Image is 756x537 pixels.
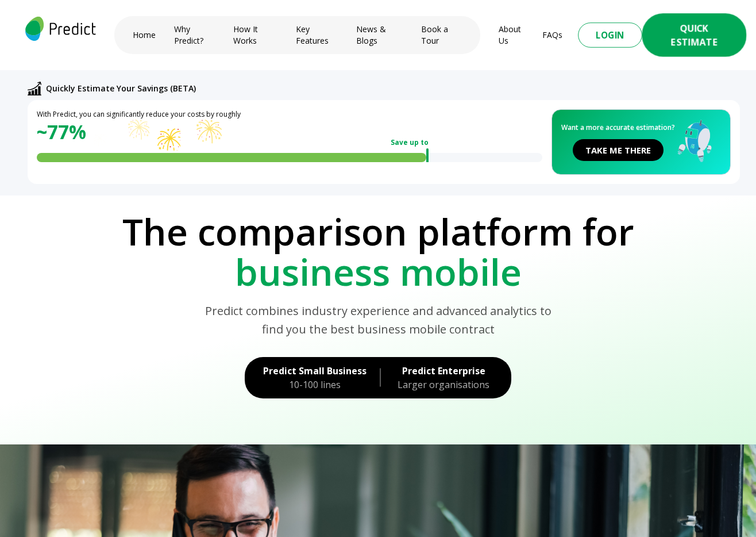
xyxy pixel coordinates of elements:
[233,24,277,47] a: How It Works
[37,109,542,120] p: With Predict, you can significantly reduce your costs by roughly
[25,16,96,41] img: logo
[133,29,156,41] a: Home
[499,24,524,47] a: About Us
[391,137,429,148] div: Save up to
[356,24,403,47] a: News & Blogs
[394,378,493,392] div: Larger organisations
[37,120,542,144] div: ~ 77%
[296,24,338,47] a: Key Features
[16,212,740,252] p: The comparison platform for
[394,364,493,378] div: Predict Enterprise
[174,24,215,47] a: Why Predict?
[561,123,675,132] span: Want a more accurate estimation?
[263,364,367,378] div: Predict Small Business
[197,302,559,339] p: Predict combines industry experience and advanced analytics to find you the best business mobile ...
[642,13,746,57] button: Quick Estimate
[421,24,462,47] a: Book a Tour
[16,252,740,292] p: business mobile
[573,139,664,162] button: TAKE ME THERE
[245,357,369,398] a: Predict Small Business10-100 lines
[392,357,511,398] a: Predict EnterpriseLarger organisations
[28,82,41,95] img: abc
[46,82,196,95] p: Quickly Estimate Your Savings (BETA)
[675,119,721,165] img: robot
[578,22,642,48] button: Login
[263,378,367,392] div: 10-100 lines
[542,29,562,41] a: FAQs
